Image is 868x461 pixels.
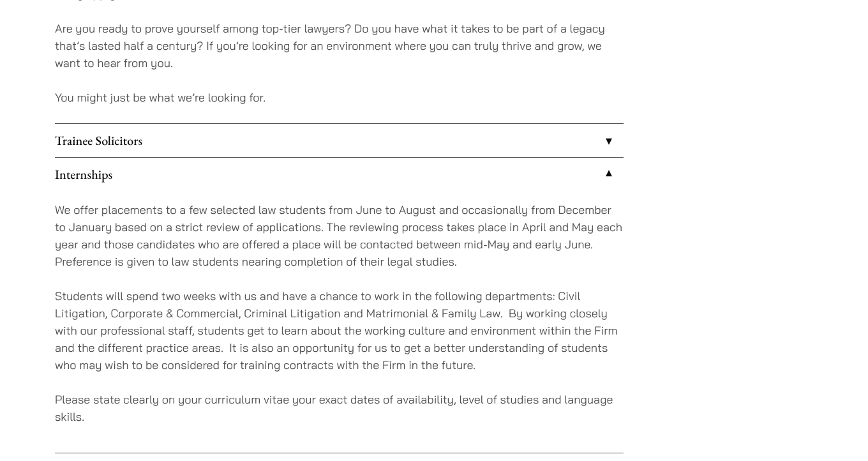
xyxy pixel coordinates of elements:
[55,191,624,453] div: Internships
[55,391,624,425] p: Please state clearly on your curriculum vitae your exact dates of availability, level of studies ...
[55,158,624,191] a: Internships
[55,89,624,106] p: You might just be what we’re looking for.
[55,20,624,72] p: Are you ready to prove yourself among top-tier lawyers? Do you have what it takes to be part of a...
[55,124,624,157] a: Trainee Solicitors
[55,201,624,270] p: We offer placements to a few selected law students from June to August and occasionally from Dece...
[55,287,624,374] p: Students will spend two weeks with us and have a chance to work in the following departments: Civ...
